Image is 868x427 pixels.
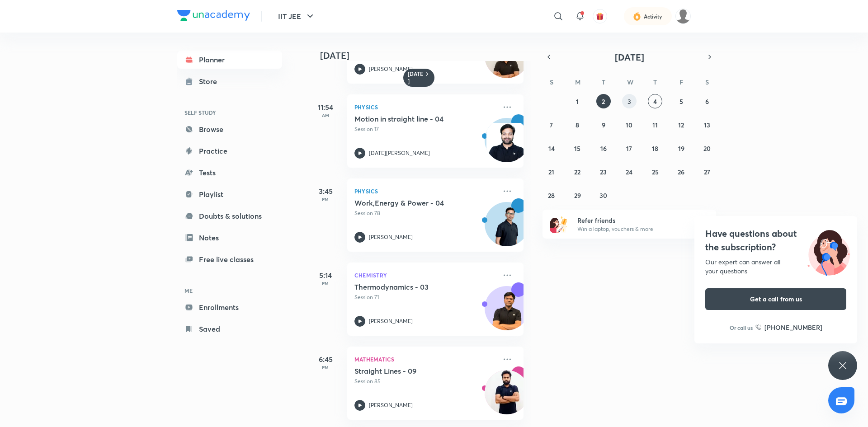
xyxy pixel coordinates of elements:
p: AM [307,113,344,118]
button: September 13, 2025 [700,117,714,132]
button: September 6, 2025 [700,94,714,108]
span: [DATE] [615,51,644,63]
abbr: September 7, 2025 [550,121,553,129]
abbr: Sunday [550,78,553,86]
p: Session 78 [354,209,496,217]
p: PM [307,197,344,202]
h6: Refer friends [577,216,689,225]
p: Win a laptop, vouchers & more [577,225,689,233]
h5: 11:54 [307,102,344,113]
abbr: September 13, 2025 [704,121,710,129]
a: Store [177,72,282,90]
a: Notes [177,229,282,247]
h4: Have questions about the subscription? [705,227,846,254]
button: September 15, 2025 [570,141,585,155]
abbr: September 29, 2025 [574,191,581,200]
abbr: September 4, 2025 [653,97,657,106]
abbr: September 20, 2025 [703,144,711,153]
button: September 12, 2025 [674,117,689,132]
abbr: September 14, 2025 [548,144,555,153]
a: Free live classes [177,250,282,268]
p: Chemistry [354,270,496,281]
h5: Motion in straight line - 04 [354,114,467,123]
abbr: September 25, 2025 [652,168,659,176]
p: PM [307,365,344,370]
abbr: September 30, 2025 [599,191,607,200]
button: September 4, 2025 [648,94,662,108]
p: PM [307,281,344,286]
abbr: Wednesday [627,78,633,86]
abbr: September 2, 2025 [602,97,605,106]
abbr: September 27, 2025 [704,168,710,176]
h5: Thermodynamics - 03 [354,282,467,291]
h5: Straight Lines - 09 [354,366,467,375]
p: [PERSON_NAME] [369,65,413,73]
a: [PHONE_NUMBER] [755,323,822,332]
abbr: September 15, 2025 [574,144,580,153]
p: [PERSON_NAME] [369,401,413,409]
button: September 19, 2025 [674,141,689,155]
h5: 5:14 [307,270,344,281]
button: September 24, 2025 [622,164,637,179]
button: September 7, 2025 [544,117,559,132]
a: Planner [177,51,282,69]
button: Get a call from us [705,288,846,310]
abbr: September 8, 2025 [576,121,579,129]
h6: SELF STUDY [177,105,282,120]
a: Playlist [177,185,282,203]
img: Avatar [485,291,528,334]
a: Enrollments [177,298,282,316]
button: September 29, 2025 [570,188,585,202]
p: Mathematics [354,354,496,365]
img: avatar [596,12,604,20]
p: [PERSON_NAME] [369,233,413,241]
abbr: Friday [679,78,683,86]
button: September 11, 2025 [648,117,662,132]
p: Physics [354,102,496,113]
h5: 3:45 [307,186,344,197]
button: September 17, 2025 [622,141,637,155]
abbr: September 22, 2025 [574,168,580,176]
h4: [DATE] [320,50,533,61]
a: Doubts & solutions [177,207,282,225]
abbr: September 12, 2025 [678,121,684,129]
button: September 18, 2025 [648,141,662,155]
button: September 2, 2025 [596,94,611,108]
button: September 10, 2025 [622,117,637,132]
button: September 9, 2025 [596,117,611,132]
button: September 3, 2025 [622,94,637,108]
a: Company Logo [177,10,250,23]
button: September 1, 2025 [570,94,585,108]
div: Store [199,76,222,87]
img: ttu_illustration_new.svg [800,227,857,276]
abbr: September 21, 2025 [548,168,554,176]
button: avatar [593,9,607,23]
button: September 5, 2025 [674,94,689,108]
abbr: September 1, 2025 [576,97,579,106]
div: Our expert can answer all your questions [705,258,846,276]
abbr: September 3, 2025 [627,97,631,106]
button: September 20, 2025 [700,141,714,155]
a: Practice [177,142,282,160]
abbr: September 11, 2025 [652,121,658,129]
img: Avatar [485,207,528,250]
a: Saved [177,320,282,338]
h6: [DATE] [408,70,424,85]
button: September 25, 2025 [648,164,662,179]
img: referral [550,215,568,233]
img: Avatar [485,123,528,166]
button: [DATE] [555,51,703,63]
abbr: Thursday [653,78,657,86]
abbr: September 17, 2025 [626,144,632,153]
abbr: September 9, 2025 [602,121,605,129]
button: September 23, 2025 [596,164,611,179]
p: Session 85 [354,377,496,385]
abbr: Monday [575,78,580,86]
abbr: September 16, 2025 [600,144,607,153]
p: Physics [354,186,496,197]
a: Browse [177,120,282,138]
button: September 26, 2025 [674,164,689,179]
abbr: Saturday [705,78,709,86]
button: IIT JEE [273,7,321,25]
abbr: September 28, 2025 [548,191,555,200]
